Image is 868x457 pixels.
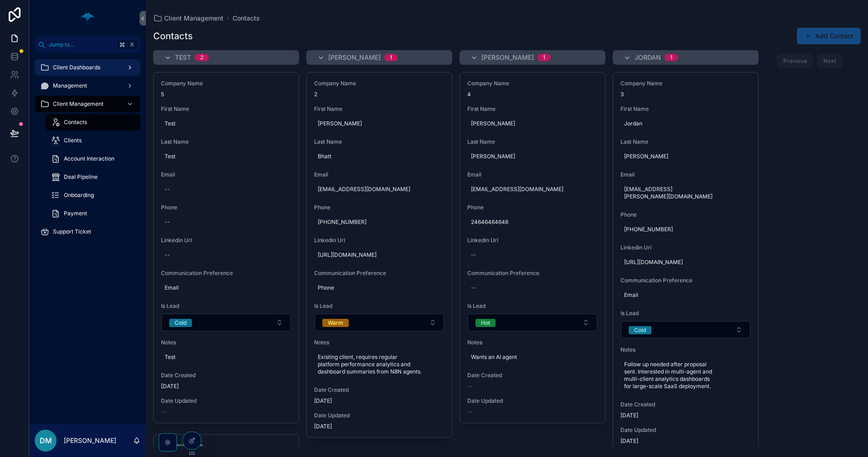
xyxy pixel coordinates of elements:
[161,237,291,244] span: Linkedin Url
[670,54,672,61] div: 1
[314,339,444,346] span: Notes
[481,53,534,62] span: [PERSON_NAME]
[165,284,288,291] span: Email
[467,339,598,346] span: Notes
[318,186,441,193] span: [EMAIL_ADDRESS][DOMAIN_NAME]
[471,120,594,127] span: [PERSON_NAME]
[471,218,594,226] span: 24646464646
[314,171,444,178] span: Email
[467,138,598,145] span: Last Name
[161,397,291,405] span: Date Updated
[153,14,223,23] a: Client Management
[314,412,444,419] span: Date Updated
[165,186,170,193] div: --
[467,171,598,178] span: Email
[390,54,392,61] div: 1
[613,72,759,452] a: Company Name3First NameJordanLast Name[PERSON_NAME]Email[EMAIL_ADDRESS][PERSON_NAME][DOMAIN_NAME]...
[467,80,598,87] span: Company Name
[620,211,751,218] span: Phone
[620,310,751,317] span: Is Lead
[49,41,114,48] span: Jump to...
[620,426,751,434] span: Date Updated
[161,408,166,415] span: --
[314,80,444,87] span: Company Name
[314,397,444,405] span: [DATE]
[467,408,473,415] span: --
[314,138,444,145] span: Last Name
[634,326,646,334] div: Cold
[635,53,661,62] span: Jordan
[467,372,598,379] span: Date Created
[40,435,52,446] span: DM
[471,251,476,259] div: --
[161,302,291,310] span: Is Lead
[175,319,186,327] div: Cold
[471,186,594,193] span: [EMAIL_ADDRESS][DOMAIN_NAME]
[161,270,291,277] span: Communication Preference
[624,361,747,390] span: Follow up needed after proposal sent. Interested in multi-agent and multi-client analytics dashbo...
[232,14,260,23] a: Contacts
[620,91,751,98] span: 3
[797,28,861,44] a: Add Contact
[306,72,452,438] a: Company Name2First Name[PERSON_NAME]Last NameBhattEmail[EMAIL_ADDRESS][DOMAIN_NAME]Phone[PHONE_NU...
[620,244,751,251] span: Linkedin Url
[46,205,140,222] a: Payment
[471,284,476,291] div: --
[161,372,291,379] span: Date Created
[543,54,545,61] div: 1
[29,53,146,252] div: scrollable content
[314,386,444,394] span: Date Created
[471,353,594,361] span: Wants an AI agent
[624,153,747,160] span: [PERSON_NAME]
[53,100,103,108] span: Client Management
[315,314,444,331] button: Select Button
[165,153,288,160] span: Test
[161,383,291,390] span: [DATE]
[318,153,441,160] span: Bhatt
[35,36,140,53] button: Jump to...K
[80,11,95,26] img: App logo
[161,138,291,145] span: Last Name
[161,91,291,98] span: 5
[620,346,751,353] span: Notes
[161,339,291,346] span: Notes
[314,91,444,98] span: 2
[64,137,82,144] span: Clients
[318,251,441,259] span: [URL][DOMAIN_NAME]
[165,251,170,259] div: --
[35,59,140,76] a: Client Dashboards
[624,120,747,127] span: Jordan
[624,186,747,200] span: [EMAIL_ADDRESS][PERSON_NAME][DOMAIN_NAME]
[46,169,140,185] a: Deal Pipeline
[64,436,116,445] p: [PERSON_NAME]
[46,132,140,149] a: Clients
[318,120,441,127] span: [PERSON_NAME]
[314,302,444,310] span: Is Lead
[53,82,87,89] span: Management
[53,228,91,235] span: Support Ticket
[318,284,441,291] span: Phone
[624,226,747,233] span: [PHONE_NUMBER]
[467,204,598,211] span: Phone
[467,397,598,405] span: Date Updated
[467,91,598,98] span: 4
[314,237,444,244] span: Linkedin Url
[620,277,751,284] span: Communication Preference
[328,319,343,327] div: Warm
[624,291,747,299] span: Email
[467,302,598,310] span: Is Lead
[314,423,444,430] span: [DATE]
[64,192,94,199] span: Onboarding
[161,105,291,113] span: First Name
[46,187,140,203] a: Onboarding
[175,53,191,62] span: Test
[64,210,87,217] span: Payment
[46,114,140,130] a: Contacts
[467,383,473,390] span: --
[481,319,490,327] div: Hot
[621,321,750,338] button: Select Button
[165,120,288,127] span: Test
[64,119,87,126] span: Contacts
[620,412,751,419] span: [DATE]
